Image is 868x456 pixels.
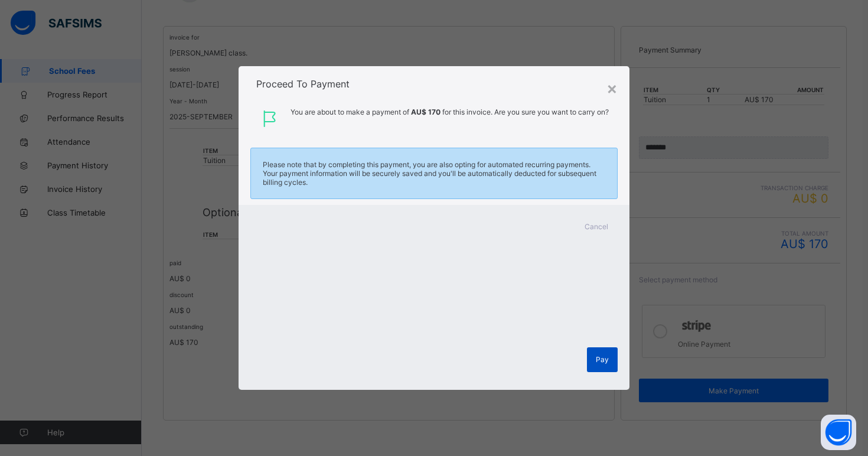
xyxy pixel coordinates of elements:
span: Pay [596,355,609,364]
iframe: Secure payment input frame [248,233,620,344]
span: You are about to make a payment of for this invoice. Are you sure you want to carry on? [288,108,612,130]
span: Proceed To Payment [256,78,350,90]
div: × [606,78,618,98]
button: Open asap [821,415,856,450]
span: Cancel [585,222,608,231]
span: AU$ 170 [411,108,440,116]
span: Please note that by completing this payment, you are also opting for automated recurring payments... [263,160,605,187]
